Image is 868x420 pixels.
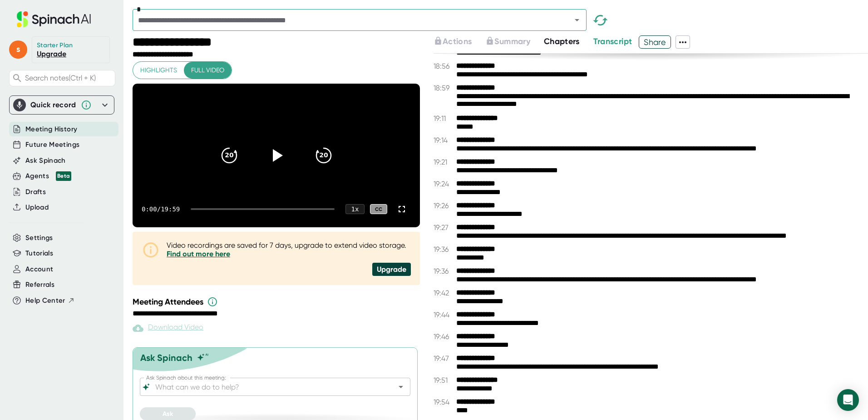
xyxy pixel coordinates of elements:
[153,380,381,393] input: What can we do to help?
[167,241,411,258] div: Video recordings are saved for 7 days, upgrade to extend video storage.
[434,310,454,319] span: 19:44
[434,158,454,166] span: 19:21
[56,171,71,181] div: Beta
[133,62,184,79] button: Highlights
[163,410,173,418] span: Ask
[434,136,454,145] span: 19:14
[571,14,583,26] button: Open
[434,376,454,385] span: 19:51
[133,296,422,307] div: Meeting Attendees
[37,41,73,50] div: Starter Plan
[25,233,53,243] button: Settings
[434,398,454,406] span: 19:54
[370,204,387,215] div: CC
[25,124,77,135] button: Meeting History
[544,36,580,46] span: Chapters
[593,35,632,48] button: Transcript
[593,36,632,46] span: Transcript
[345,204,365,214] div: 1 x
[434,84,454,92] span: 18:59
[434,114,454,123] span: 19:11
[434,289,454,297] span: 19:42
[30,100,76,110] div: Quick record
[434,267,454,275] span: 19:36
[25,155,66,166] button: Ask Spinach
[191,65,224,76] span: Full video
[140,352,192,363] div: Ask Spinach
[13,96,110,114] div: Quick record
[639,35,671,49] button: Share
[167,250,230,258] a: Find out more here
[434,332,454,341] span: 19:46
[434,180,454,188] span: 19:24
[443,36,472,46] span: Actions
[434,223,454,232] span: 19:27
[434,201,454,210] span: 19:26
[25,248,53,259] button: Tutorials
[25,280,54,290] button: Referrals
[434,35,485,49] div: Upgrade to access
[25,295,75,306] button: Help Center
[25,295,65,306] span: Help Center
[25,171,71,181] button: Agents Beta
[434,245,454,254] span: 19:36
[25,74,96,82] span: Search notes (Ctrl + K)
[37,50,66,58] a: Upgrade
[395,380,407,393] button: Open
[494,36,530,46] span: Summary
[25,202,49,213] button: Upload
[372,263,411,276] div: Upgrade
[434,354,454,363] span: 19:47
[25,171,71,181] div: Agents
[485,35,543,49] div: Upgrade to access
[639,34,671,50] span: Share
[9,40,27,59] span: s
[133,323,203,334] div: Paid feature
[142,205,180,213] div: 0:00 / 19:59
[140,65,177,76] span: Highlights
[837,389,859,411] div: Open Intercom Messenger
[184,62,232,79] button: Full video
[485,35,530,48] button: Summary
[25,140,79,150] button: Future Meetings
[25,264,53,275] button: Account
[544,35,580,48] button: Chapters
[434,35,472,48] button: Actions
[25,187,46,197] button: Drafts
[434,62,454,70] span: 18:56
